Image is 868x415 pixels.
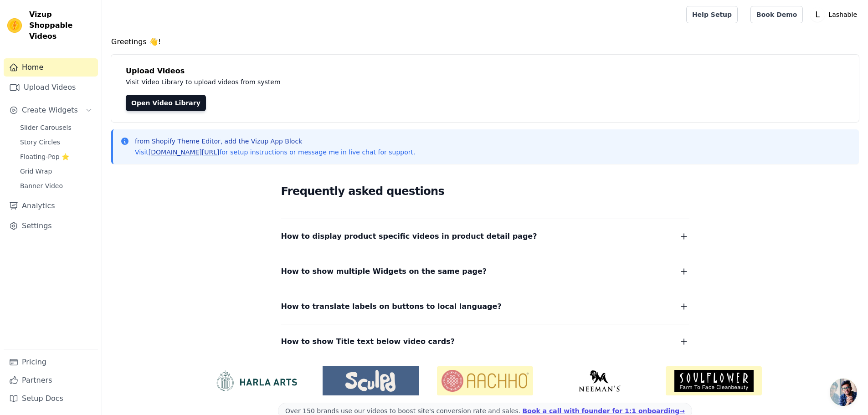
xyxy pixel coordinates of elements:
[281,182,689,200] h2: Frequently asked questions
[666,366,762,395] img: Soulflower
[126,66,844,77] h4: Upload Videos
[830,379,857,406] a: Open chat
[111,36,859,47] h4: Greetings 👋!
[4,78,98,97] a: Upload Videos
[825,6,861,23] p: Lashable
[281,300,502,313] span: How to translate labels on buttons to local language?
[281,230,689,243] button: How to display product specific videos in product detail page?
[281,230,537,243] span: How to display product specific videos in product detail page?
[20,167,52,176] span: Grid Wrap
[281,335,689,348] button: How to show Title text below video cards?
[750,6,803,23] a: Book Demo
[810,6,861,23] button: L Lashable
[15,150,98,163] a: Floating-Pop ⭐
[15,121,98,134] a: Slider Carousels
[4,371,98,389] a: Partners
[281,265,487,278] span: How to show multiple Widgets on the same page?
[686,6,738,23] a: Help Setup
[551,370,647,392] img: Neeman's
[22,105,78,116] span: Create Widgets
[126,95,206,111] a: Open Video Library
[4,101,98,119] button: Create Widgets
[7,18,22,33] img: Vizup
[323,370,419,392] img: Sculpd US
[4,353,98,371] a: Pricing
[135,148,415,157] p: Visit for setup instructions or message me in live chat for support.
[15,165,98,178] a: Grid Wrap
[523,407,685,415] a: Book a call with founder for 1:1 onboarding
[29,9,94,42] span: Vizup Shoppable Videos
[4,389,98,408] a: Setup Docs
[4,217,98,235] a: Settings
[4,58,98,77] a: Home
[135,137,415,146] p: from Shopify Theme Editor, add the Vizup App Block
[20,181,63,190] span: Banner Video
[15,179,98,192] a: Banner Video
[437,366,533,395] img: Aachho
[15,136,98,149] a: Story Circles
[20,152,69,161] span: Floating-Pop ⭐
[20,123,72,132] span: Slider Carousels
[126,77,534,87] p: Visit Video Library to upload videos from system
[4,197,98,215] a: Analytics
[281,300,689,313] button: How to translate labels on buttons to local language?
[281,265,689,278] button: How to show multiple Widgets on the same page?
[816,10,820,19] text: L
[20,138,60,147] span: Story Circles
[149,149,220,156] a: [DOMAIN_NAME][URL]
[281,335,455,348] span: How to show Title text below video cards?
[208,370,304,392] img: HarlaArts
